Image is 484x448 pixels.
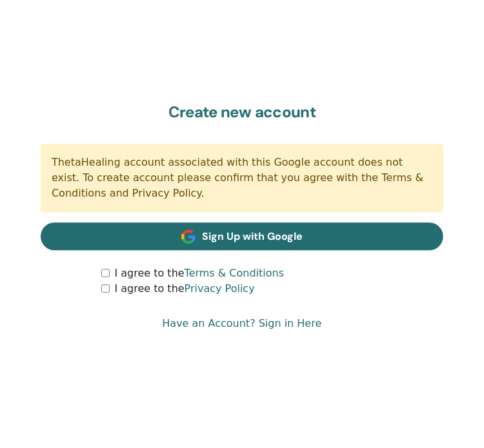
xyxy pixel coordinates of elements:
a: Have an Account? Sign in Here [162,316,321,331]
label: I agree to the [115,281,255,297]
h2: Create new account [41,103,443,122]
a: Sign Up with Google [41,222,443,250]
span: Sign Up with Google [202,229,303,243]
label: I agree to the [115,266,285,281]
div: ThetaHealing account associated with this Google account does not exist. To create account please... [41,144,443,212]
a: Terms & Conditions [185,267,284,279]
a: Privacy Policy [185,282,255,295]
